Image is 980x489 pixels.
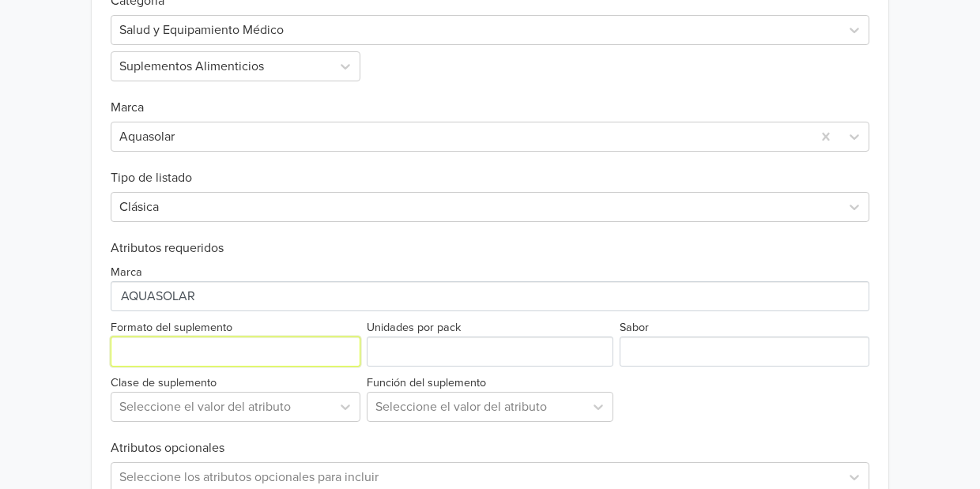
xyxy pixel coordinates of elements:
label: Unidades por pack [367,319,461,337]
label: Función del suplemento [367,374,486,392]
h6: Atributos requeridos [111,241,869,256]
label: Formato del suplemento [111,319,232,337]
h6: Marca [111,81,869,115]
label: Clase de suplemento [111,374,217,392]
label: Sabor [620,319,649,337]
h6: Atributos opcionales [111,441,869,456]
h6: Tipo de listado [111,152,869,186]
label: Marca [111,264,142,281]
